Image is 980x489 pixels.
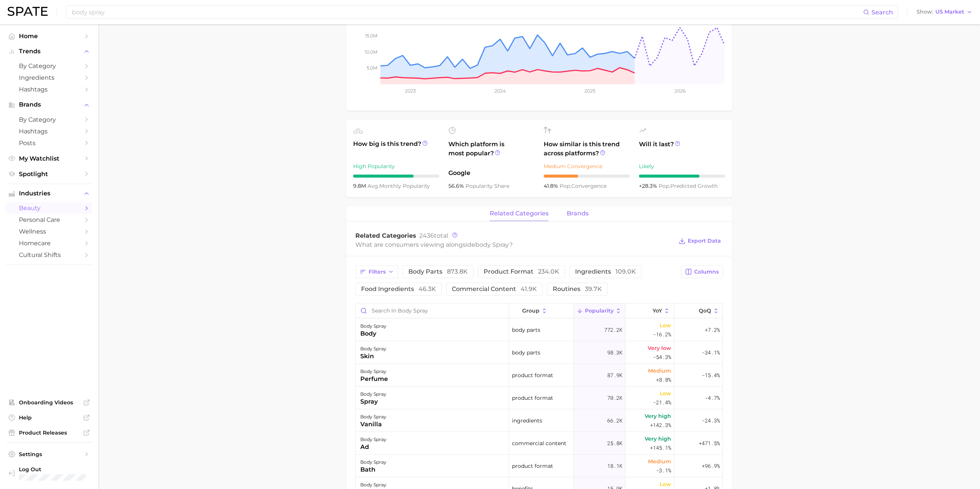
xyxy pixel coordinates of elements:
[6,237,92,249] a: homecare
[6,214,92,226] a: personal care
[659,183,718,189] span: predicted growth
[645,434,671,443] span: Very high
[475,241,509,248] span: body spray
[6,46,92,57] button: Trends
[6,188,92,199] button: Industries
[408,269,468,275] span: body parts
[512,461,553,470] span: product format
[935,10,964,14] span: US Market
[512,416,542,425] span: ingredients
[512,371,553,380] span: product format
[360,420,386,429] div: vanilla
[6,99,92,110] button: Brands
[356,364,723,387] button: body sprayperfumeproduct format87.9kMedium+8.8%-15.4%
[360,322,386,331] div: body spray
[19,414,79,421] span: Help
[560,183,606,189] span: convergence
[19,466,86,473] span: Log Out
[8,7,48,16] img: SPATE
[659,183,670,189] abbr: popularity index
[6,397,92,408] a: Onboarding Videos
[369,269,386,275] span: Filters
[681,265,723,278] button: Columns
[360,352,386,361] div: skin
[71,6,863,19] input: Search here for a brand, industry, or ingredient
[495,88,506,94] tspan: 2024
[648,344,671,353] span: Very low
[19,204,79,212] span: beauty
[567,210,589,217] span: brands
[585,308,614,314] span: Popularity
[19,451,79,458] span: Settings
[604,325,622,334] span: 772.2k
[574,303,625,318] button: Popularity
[544,162,630,171] div: Medium Convergence
[360,367,388,376] div: body spray
[6,412,92,423] a: Help
[19,128,79,135] span: Hashtags
[653,398,671,407] span: -21.4%
[6,84,92,95] a: Hashtags
[353,162,439,171] div: High Popularity
[639,175,725,178] div: 7 / 10
[6,226,92,237] a: wellness
[6,168,92,180] a: Spotlight
[19,251,79,258] span: cultural shifts
[660,321,671,330] span: Low
[356,319,723,341] button: body spraybodybody parts772.2kLow-16.2%+7.2%
[360,390,386,399] div: body spray
[19,429,79,436] span: Product Releases
[639,162,725,171] div: Likely
[448,140,535,165] span: Which platform is most popular?
[650,421,671,430] span: +142.3%
[19,170,79,178] span: Spotlight
[360,344,386,353] div: body spray
[699,308,711,314] span: QoQ
[607,371,622,380] span: 87.9k
[6,125,92,137] a: Hashtags
[367,183,430,189] span: monthly popularity
[6,153,92,164] a: My Watchlist
[544,183,560,189] span: 41.8%
[19,216,79,223] span: personal care
[694,269,719,275] span: Columns
[512,348,540,357] span: body parts
[607,348,622,357] span: 98.3k
[19,62,79,70] span: by Category
[360,397,386,406] div: spray
[353,183,367,189] span: 9.8m
[19,101,79,108] span: Brands
[521,285,537,292] span: 41.9k
[355,232,416,239] span: Related Categories
[6,114,92,125] a: by Category
[645,412,671,421] span: Very high
[19,240,79,247] span: homecare
[19,228,79,235] span: wellness
[355,240,673,250] div: What are consumers viewing alongside ?
[916,10,933,14] span: Show
[447,268,468,275] span: 873.8k
[607,393,622,402] span: 70.2k
[19,74,79,81] span: Ingredients
[512,439,566,448] span: commercial content
[6,249,92,261] a: cultural shifts
[361,286,436,292] span: food ingredients
[544,175,630,178] div: 4 / 10
[360,329,386,338] div: body
[6,30,92,42] a: Home
[560,183,571,189] abbr: popularity index
[356,455,723,477] button: body spraybathproduct format18.1kMedium-3.1%+96.9%
[688,238,721,244] span: Export Data
[702,348,720,357] span: -34.1%
[484,269,559,275] span: product format
[356,387,723,409] button: body spraysprayproduct format70.2kLow-21.4%-4.7%
[6,427,92,438] a: Product Releases
[6,72,92,84] a: Ingredients
[356,303,509,318] input: Search in body spray
[653,308,662,314] span: YoY
[19,48,79,55] span: Trends
[625,303,674,318] button: YoY
[677,236,723,246] button: Export Data
[915,7,974,17] button: ShowUS Market
[705,393,720,402] span: -4.7%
